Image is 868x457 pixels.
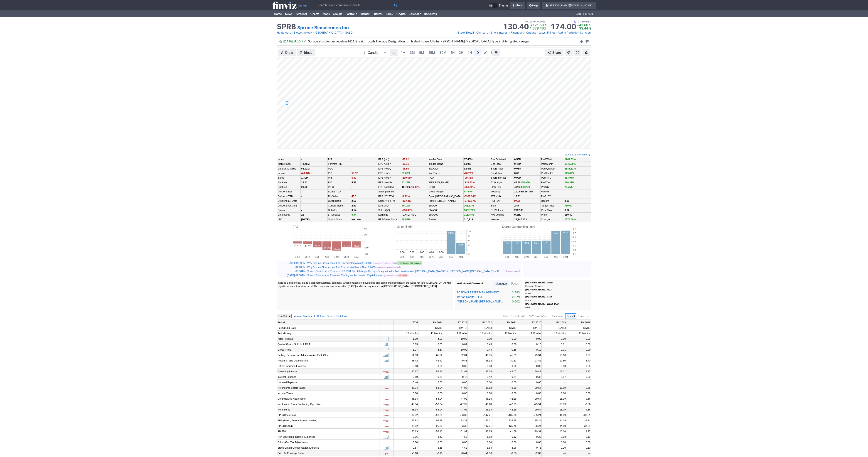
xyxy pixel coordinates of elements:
small: 10.79% [402,186,419,188]
span: Latest Filings [539,31,555,34]
span: Quarterly [578,314,589,318]
b: - [301,209,302,211]
b: 0.00% [464,162,471,165]
a: Healthcare [277,30,291,35]
span: • [312,30,314,35]
td: Enterprise Value [277,166,301,171]
span: M [491,51,494,54]
td: Cash/sh [277,185,301,189]
a: 1M [399,49,408,56]
span: YoY Growth [511,314,525,318]
button: Draw [278,49,296,56]
button: YoY Growth [510,313,527,319]
td: Forward P/E [327,162,351,166]
td: Shs Outstand [490,157,514,162]
span: Managers [495,281,507,286]
span: 1H [451,51,455,54]
td: Income [277,171,301,175]
span: 2H [459,51,463,54]
span: Candle [368,50,382,55]
b: - [301,195,302,198]
img: nic2x2.gif [277,222,432,224]
span: 15M [428,51,435,54]
span: -133.62% [464,181,475,184]
span: 519.62% [565,172,574,174]
a: Groups [331,10,344,17]
td: Shs Float [490,162,514,166]
td: ROA [428,176,463,180]
b: 58.91M [301,167,310,170]
td: ROIC [428,185,463,189]
td: Quick Ratio [327,199,351,203]
td: IPO [277,217,301,222]
a: 2H [457,49,465,56]
span: • [489,30,490,35]
td: Dividend Gr. 3/5Y [277,203,301,208]
a: Spruce Biosciences Resumes Trading on the Nasdaq Capital Market [307,274,383,277]
span: 56.52 [352,172,358,174]
td: Debt/Eq [327,208,351,213]
img: nic2x2.gif [277,259,432,261]
a: Balance Sheet [317,315,334,317]
td: EPS next Y [378,162,401,166]
a: Options [526,30,536,35]
td: Dividend TTM [277,194,301,199]
td: Perf YTD [541,176,564,180]
td: Insider Trans [428,162,463,166]
a: M [489,49,496,56]
a: Scroll to Statements [565,153,591,156]
a: Latest Filings [539,30,555,35]
a: Recom [541,199,549,202]
a: Insider [359,10,371,17]
small: No / Yes [352,218,361,221]
span: Funds [511,281,519,286]
button: Share [545,49,563,56]
a: Portfolio [344,10,359,17]
b: 2702.00 [514,209,523,211]
a: News [283,10,294,17]
a: Screener [294,10,309,17]
a: Biotechnology [294,30,312,35]
b: - [352,158,352,161]
small: - - [301,204,303,207]
span: Draw [285,50,293,55]
a: Short Interest [491,30,508,35]
h1: SPRB [277,23,296,30]
td: Dividend Ex-Date [277,199,301,203]
span: 0.04 [352,213,356,216]
td: Price [541,213,564,217]
b: 0.03 [514,172,519,174]
a: Target Price [541,204,554,207]
span: • [292,30,293,35]
span: [DATE], 4:15 PM [283,39,308,43]
td: Perf Week [541,157,564,162]
span: -3721.17% [464,199,476,202]
b: 0.06% [514,167,521,170]
td: Insider Own [428,157,463,162]
td: P/B [327,176,351,180]
span: D [477,51,479,54]
span: 1244.33% [565,158,576,161]
small: - [402,218,411,221]
small: 101.66% 36.33% [514,190,533,193]
td: Gross Margin [428,189,463,194]
span: 1348.89% [565,162,576,165]
b: 0.00M [514,176,521,179]
a: W [482,49,489,56]
td: Dividend Est. [277,189,301,194]
span: -48.34M [301,172,310,174]
span: -299.65% [402,176,412,179]
b: - [352,162,352,165]
td: Sales past 3/5Y [378,189,401,194]
td: Volume [490,217,514,222]
a: Crypto [395,10,407,17]
b: - [352,186,352,188]
a: Backtests [422,10,438,17]
a: [DATE] AMC [402,213,416,216]
a: 1H [449,49,457,56]
td: Sales [277,176,301,180]
td: P/S [327,171,351,175]
a: Forex [384,10,395,17]
span: % [589,26,591,30]
td: Rel Volume [490,208,514,213]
